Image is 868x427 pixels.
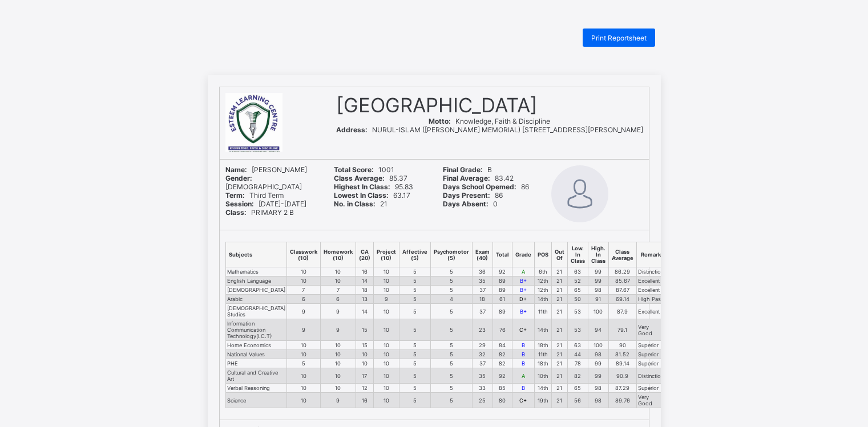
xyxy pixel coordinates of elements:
td: 33 [472,384,492,393]
b: Final Grade: [443,165,483,174]
td: 100 [588,304,608,319]
span: 83.42 [443,174,514,182]
span: PRIMARY 2 B [225,208,294,217]
b: Address: [336,125,368,134]
td: 9 [373,295,399,304]
span: [DEMOGRAPHIC_DATA] [225,174,302,191]
td: 12 [356,384,373,393]
td: C+ [512,319,534,341]
td: 89 [492,304,512,319]
td: B [512,341,534,350]
td: 10 [373,341,399,350]
td: 82 [492,350,512,359]
td: 10 [356,350,373,359]
th: Psychomotor (5) [430,242,472,267]
td: 89 [492,276,512,286]
td: 10 [320,267,356,276]
td: 14th [534,295,551,304]
b: Final Average: [443,174,490,182]
span: B [443,165,492,174]
td: 76 [492,319,512,341]
td: 13 [356,295,373,304]
b: Days School Opemed: [443,182,516,191]
td: 21 [551,350,567,359]
td: 16 [356,393,373,408]
td: 89.14 [608,359,636,368]
td: 63 [567,341,588,350]
td: 37 [472,304,492,319]
td: 5 [399,350,430,359]
td: 36 [472,267,492,276]
th: Grade [512,242,534,267]
th: Homework (10) [320,242,356,267]
td: Arabic [225,295,286,304]
span: 95.83 [334,182,413,191]
td: 10 [373,359,399,368]
th: Exam (40) [472,242,492,267]
td: National Values [225,350,286,359]
td: 98 [588,384,608,393]
td: B [512,384,534,393]
td: 21 [551,267,567,276]
td: 25 [472,393,492,408]
td: Distinction [636,267,665,276]
td: 99 [588,267,608,276]
td: Superior [636,341,665,350]
b: Gender: [225,174,252,182]
td: Excellent [636,286,665,295]
td: 56 [567,393,588,408]
td: 44 [567,350,588,359]
span: 86 [443,182,529,191]
th: Classwork (10) [286,242,320,267]
td: 21 [551,359,567,368]
td: 90.9 [608,368,636,384]
td: 37 [472,359,492,368]
td: 21 [551,304,567,319]
th: CA (20) [356,242,373,267]
td: 10 [373,276,399,286]
td: 6 [286,295,320,304]
span: NURUL-ISLAM ([PERSON_NAME] MEMORIAL) [STREET_ADDRESS][PERSON_NAME] [336,125,643,134]
td: 81.52 [608,350,636,359]
th: POS [534,242,551,267]
td: 53 [567,319,588,341]
td: Distinction [636,368,665,384]
td: Excellent [636,276,665,286]
b: Term: [225,191,245,200]
td: 5 [399,359,430,368]
td: 21 [551,384,567,393]
td: B+ [512,304,534,319]
td: 10 [373,319,399,341]
td: 82 [492,359,512,368]
td: 92 [492,368,512,384]
td: Mathematics [225,267,286,276]
td: 5 [399,393,430,408]
b: No. in Class: [334,200,376,208]
td: 18th [534,359,551,368]
td: 98 [588,393,608,408]
span: Knowledge, Faith & Discipline [429,117,550,125]
td: 10 [320,359,356,368]
b: Highest In Class: [334,182,390,191]
td: Cultural and Creative Art [225,368,286,384]
td: 69.14 [608,295,636,304]
td: 99 [588,359,608,368]
td: [DEMOGRAPHIC_DATA] [225,286,286,295]
td: 10 [373,304,399,319]
td: 11th [534,304,551,319]
td: 5 [430,350,472,359]
td: A [512,368,534,384]
td: 86.29 [608,267,636,276]
td: 89 [492,286,512,295]
td: B+ [512,286,534,295]
td: 6 [320,295,356,304]
td: 32 [472,350,492,359]
th: High. In Class [588,242,608,267]
td: 65 [567,286,588,295]
td: 17 [356,368,373,384]
th: Out Of [551,242,567,267]
span: 0 [443,200,498,208]
b: Lowest In Class: [334,191,389,200]
td: A [512,267,534,276]
td: 98 [588,350,608,359]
